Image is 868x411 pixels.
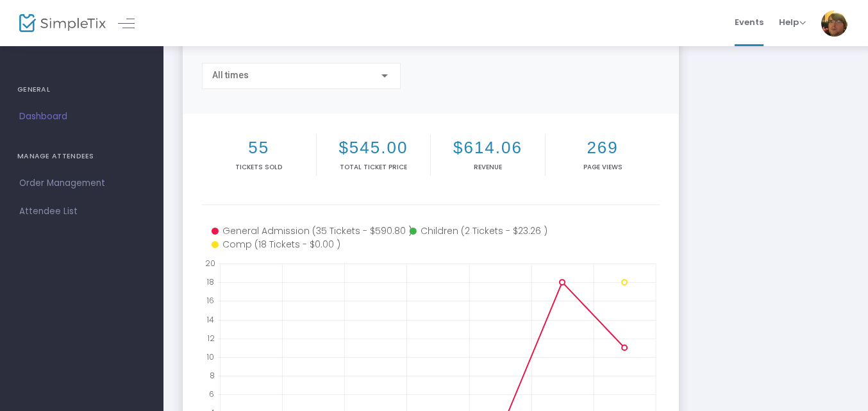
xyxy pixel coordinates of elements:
text: 10 [206,351,214,362]
p: Total Ticket Price [319,162,428,172]
h2: 269 [548,138,658,158]
span: Help [779,16,806,28]
span: Attendee List [19,203,144,220]
h2: 55 [204,138,313,158]
h4: GENERAL [17,77,146,103]
h2: $614.06 [433,138,542,158]
span: Events [735,6,764,38]
text: 14 [206,314,214,324]
p: Tickets sold [204,162,313,172]
h4: MANAGE ATTENDEES [17,144,146,169]
text: 18 [206,276,214,287]
span: Order Management [19,175,144,192]
h2: $545.00 [319,138,428,158]
p: Revenue [433,162,542,172]
text: 8 [210,370,215,381]
span: Dashboard [19,108,144,125]
text: 6 [209,389,214,399]
text: 16 [206,295,214,306]
p: Page Views [548,162,658,172]
text: 20 [205,258,215,269]
span: All times [212,70,249,80]
text: 12 [207,332,215,343]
